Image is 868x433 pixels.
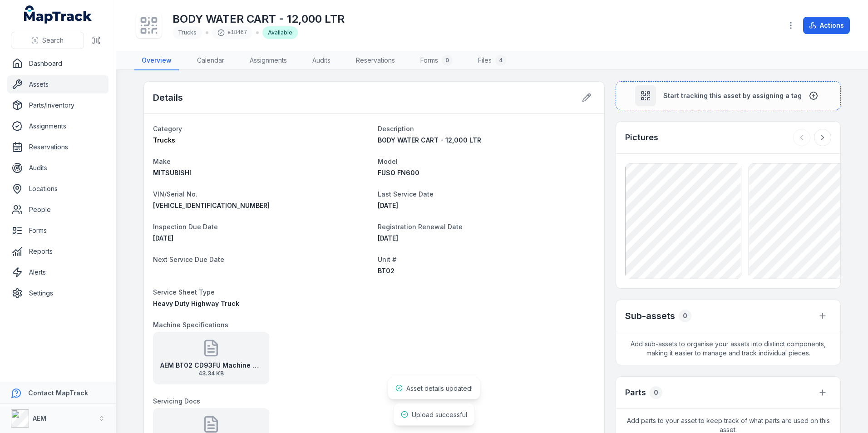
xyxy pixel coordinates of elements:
span: Make [153,157,171,165]
a: People [7,201,108,219]
a: MapTrack [24,5,92,24]
div: 4 [495,55,506,66]
span: Category [153,125,182,133]
span: BT02 [378,267,395,275]
a: Files4 [471,51,513,70]
span: Inspection Due Date [153,223,218,231]
span: Description [378,125,414,133]
a: Forms0 [413,51,460,70]
h1: BODY WATER CART - 12,000 LTR [173,12,345,26]
span: VIN/Serial No. [153,190,197,198]
h2: Sub-assets [625,310,675,322]
div: 0 [442,55,453,66]
span: Machine Specifications [153,321,228,329]
h3: Parts [625,386,646,399]
span: BODY WATER CART - 12,000 LTR [378,136,481,144]
a: Parts/Inventory [7,96,108,114]
time: 29/11/2025, 12:00:00 am [378,234,398,242]
a: Assets [7,75,108,93]
a: Settings [7,284,108,302]
strong: Contact MapTrack [28,389,88,397]
a: Overview [134,51,179,70]
a: Audits [305,51,338,70]
button: Actions [803,17,850,34]
button: Start tracking this asset by assigning a tag [616,81,841,110]
a: Reservations [349,51,402,70]
a: Assignments [242,51,294,70]
h2: Details [153,91,183,104]
span: Registration Renewal Date [378,223,463,231]
a: Dashboard [7,54,108,73]
span: Service Sheet Type [153,288,215,296]
time: 20/08/2025, 12:00:00 am [378,202,398,209]
a: Audits [7,159,108,177]
a: Reservations [7,138,108,156]
a: Alerts [7,263,108,281]
span: Model [378,157,398,165]
span: MITSUBISHI [153,169,191,177]
span: Upload successful [412,411,467,418]
a: Locations [7,180,108,198]
span: Add sub-assets to organise your assets into distinct components, making it easier to manage and t... [616,332,840,365]
span: Servicing Docs [153,397,200,405]
strong: AEM [33,414,46,422]
a: Reports [7,242,108,261]
span: [DATE] [378,202,398,209]
div: 0 [679,310,691,322]
span: [VEHICLE_IDENTIFICATION_NUMBER] [153,202,270,209]
span: 43.34 KB [160,370,262,377]
span: Asset details updated! [406,384,473,392]
div: 0 [650,386,662,399]
span: FUSO FN600 [378,169,419,177]
span: Start tracking this asset by assigning a tag [663,91,802,100]
a: Assignments [7,117,108,135]
span: Trucks [178,29,197,36]
span: Search [42,36,64,45]
span: [DATE] [378,234,398,242]
span: Next Service Due Date [153,256,224,263]
span: Last Service Date [378,190,434,198]
span: Heavy Duty Highway Truck [153,300,239,307]
span: [DATE] [153,234,173,242]
div: e18467 [212,26,252,39]
a: Calendar [190,51,232,70]
button: Search [11,32,84,49]
h3: Pictures [625,131,658,144]
span: Unit # [378,256,396,263]
div: Available [262,26,298,39]
time: 29/06/2026, 12:00:00 am [153,234,173,242]
span: Trucks [153,136,175,144]
strong: AEM BT02 CD93FU Machine Specifications [160,361,262,370]
a: Forms [7,221,108,240]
